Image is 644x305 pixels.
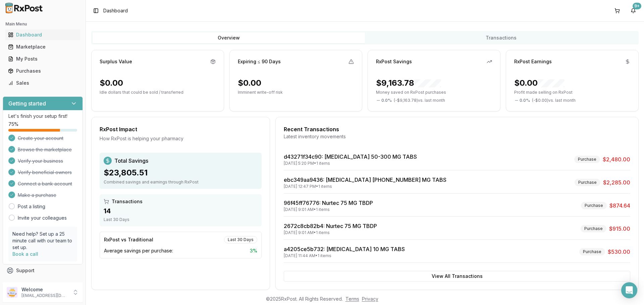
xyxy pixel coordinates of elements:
div: Surplus Value [100,58,132,65]
div: Purchase [575,179,600,186]
span: Verify beneficial owners [18,169,72,176]
div: How RxPost is helping your pharmacy [100,135,262,142]
div: Purchase [581,225,606,232]
div: 9+ [633,3,641,9]
span: 3 % [250,247,257,254]
button: Sales [3,78,83,88]
p: Profit made selling on RxPost [514,90,630,95]
img: User avatar [7,287,17,298]
button: Transactions [365,32,637,43]
a: Sales [5,77,80,89]
span: 0.0 % [520,98,530,103]
h2: Main Menu [5,21,80,27]
button: 9+ [628,5,639,16]
button: Marketplace [3,42,83,52]
img: RxPost Logo [3,3,46,13]
p: Money saved on RxPost purchases [376,90,492,95]
div: $0.00 [238,78,261,88]
a: d43271f34c90: [MEDICAL_DATA] 50-300 MG TABS [284,153,417,160]
div: Expiring ≤ 90 Days [238,58,281,65]
a: a4205ce5b732: [MEDICAL_DATA] 10 MG TABS [284,246,405,252]
nav: breadcrumb [103,7,128,14]
button: Support [3,264,83,277]
div: Open Intercom Messenger [621,282,637,298]
span: $2,480.00 [603,155,630,163]
div: [DATE] 9:01 AM • 1 items [284,207,373,212]
span: ( - $9,163.78 ) vs. last month [394,98,445,103]
span: Connect a bank account [18,180,72,187]
div: [DATE] 11:44 AM • 1 items [284,253,405,258]
p: Idle dollars that could be sold / transferred [100,90,216,95]
span: Transactions [112,198,143,205]
span: 0.0 % [381,98,392,103]
button: Overview [93,32,365,43]
span: $2,285.00 [603,178,630,186]
a: My Posts [5,53,80,65]
span: Feedback [16,279,39,286]
div: $9,163.78 [376,78,441,88]
button: View All Transactions [284,271,630,282]
span: Average savings per purchase: [104,247,173,254]
span: Create your account [18,135,63,142]
div: RxPost Impact [100,125,262,133]
a: 96f45ff76776: Nurtec 75 MG TBDP [284,200,373,206]
div: Marketplace [8,44,77,50]
button: Feedback [3,277,83,289]
h3: Getting started [8,99,46,107]
a: Purchases [5,65,80,77]
div: My Posts [8,56,77,62]
span: Browse the marketplace [18,146,72,153]
div: Last 30 Days [224,236,257,243]
div: $0.00 [100,78,123,88]
p: Imminent write-off risk [238,90,354,95]
div: $23,805.51 [104,167,258,178]
div: Last 30 Days [104,217,258,222]
span: $874.64 [609,202,630,210]
div: Purchase [579,248,605,255]
div: Sales [8,80,77,86]
span: Dashboard [103,7,128,14]
p: Need help? Set up a 25 minute call with our team to set up. [12,231,73,251]
div: Combined savings and earnings through RxPost [104,179,258,185]
button: Purchases [3,66,83,76]
a: Post a listing [18,203,45,210]
span: Verify your business [18,158,63,164]
p: [EMAIL_ADDRESS][DOMAIN_NAME] [21,293,68,298]
span: 75 % [8,121,18,128]
a: ebc349aa9436: [MEDICAL_DATA] [PHONE_NUMBER] MG TABS [284,176,446,183]
a: Book a call [12,251,38,257]
span: ( - $0.00 ) vs. last month [532,98,576,103]
button: Dashboard [3,29,83,40]
div: [DATE] 5:20 PM • 1 items [284,161,417,166]
div: Purchase [581,202,607,209]
div: RxPost Earnings [514,58,552,65]
span: Make a purchase [18,192,56,199]
a: 2672c8cb82b4: Nurtec 75 MG TBDP [284,223,377,229]
span: Total Savings [114,157,148,165]
button: My Posts [3,54,83,64]
p: Welcome [21,286,68,293]
div: [DATE] 9:01 AM • 1 items [284,230,377,235]
div: $0.00 [514,78,565,88]
a: Invite your colleagues [18,215,67,221]
div: 14 [104,206,258,216]
div: RxPost vs Traditional [104,236,153,243]
div: Purchase [574,156,600,163]
div: RxPost Savings [376,58,412,65]
a: Marketplace [5,41,80,53]
div: Purchases [8,68,77,74]
a: Dashboard [5,29,80,41]
a: Privacy [362,296,378,302]
span: $530.00 [608,248,630,256]
div: Dashboard [8,31,77,38]
span: $915.00 [609,225,630,233]
div: [DATE] 12:47 PM • 1 items [284,184,446,189]
div: Latest inventory movements [284,133,630,140]
p: Let's finish your setup first! [8,113,77,120]
a: Terms [345,296,359,302]
div: Recent Transactions [284,125,630,133]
